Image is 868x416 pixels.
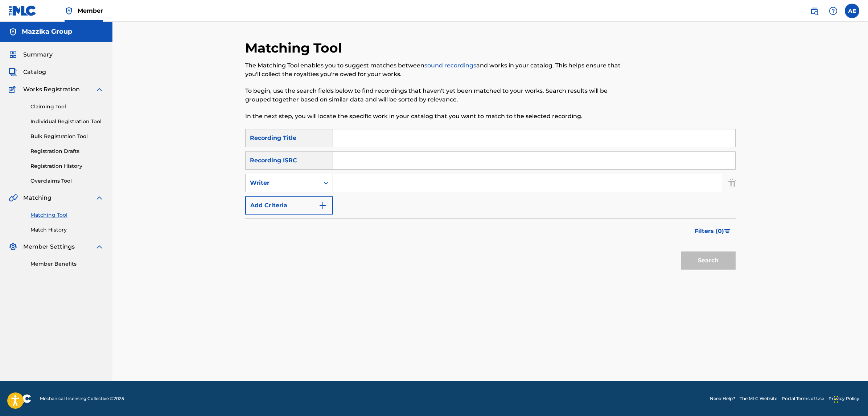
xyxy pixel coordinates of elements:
[245,129,736,273] form: Search Form
[23,50,53,59] span: Summary
[9,50,53,59] a: SummarySummary
[9,394,31,403] img: logo
[9,85,18,94] img: Works Registration
[782,395,824,402] a: Portal Terms of Use
[9,5,37,16] img: MLC Logo
[30,147,104,155] a: Registration Drafts
[834,388,838,410] div: Drag
[30,177,104,185] a: Overclaims Tool
[832,381,868,416] iframe: Chat Widget
[95,242,104,251] img: expand
[95,194,104,202] img: expand
[23,85,80,94] span: Works Registration
[30,133,104,140] a: Bulk Registration Tool
[845,4,859,18] div: User Menu
[9,68,17,76] img: Catalog
[728,174,736,192] img: Delete Criterion
[22,28,72,36] h5: Mazzika Group
[724,229,731,233] img: filter
[95,85,104,94] img: expand
[424,62,476,69] a: sound recordings
[23,194,52,202] span: Matching
[807,4,822,18] a: Public Search
[826,4,840,18] div: Help
[740,395,777,402] a: The MLC Website
[30,226,104,234] a: Match History
[9,68,46,76] a: CatalogCatalog
[30,103,104,111] a: Claiming Tool
[9,242,17,251] img: Member Settings
[65,7,73,15] img: Top Rightsholder
[810,7,819,15] img: search
[695,227,724,236] span: Filters ( 0 )
[9,194,18,202] img: Matching
[30,118,104,125] a: Individual Registration Tool
[250,179,315,187] div: Writer
[245,112,623,121] p: In the next step, you will locate the specific work in your catalog that you want to match to the...
[245,61,623,79] p: The Matching Tool enables you to suggest matches between and works in your catalog. This helps en...
[318,201,327,210] img: 9d2ae6d4665cec9f34b9.svg
[245,40,346,56] h2: Matching Tool
[848,286,868,344] iframe: Resource Center
[30,211,104,219] a: Matching Tool
[40,395,124,402] span: Mechanical Licensing Collective © 2025
[9,50,17,59] img: Summary
[23,242,75,251] span: Member Settings
[23,68,46,76] span: Catalog
[30,162,104,170] a: Registration History
[828,395,859,402] a: Privacy Policy
[30,260,104,268] a: Member Benefits
[9,28,17,36] img: Accounts
[245,196,333,215] button: Add Criteria
[78,7,103,15] span: Member
[690,222,736,240] button: Filters (0)
[829,7,838,15] img: help
[245,87,623,104] p: To begin, use the search fields below to find recordings that haven't yet been matched to your wo...
[710,395,735,402] a: Need Help?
